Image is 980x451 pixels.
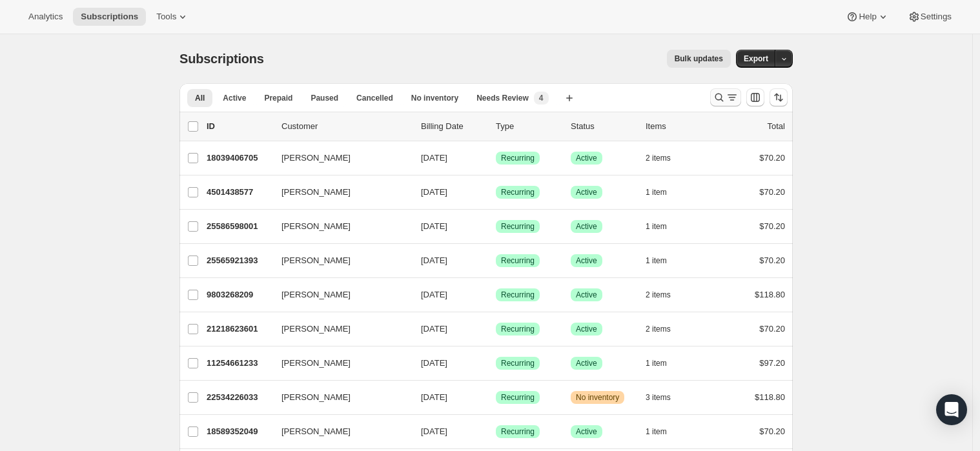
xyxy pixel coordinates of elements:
span: Recurring [501,221,535,232]
button: [PERSON_NAME] [274,250,403,271]
span: [DATE] [421,153,447,163]
button: 1 item [646,217,681,236]
button: Export [736,50,776,68]
span: [PERSON_NAME] [281,186,351,199]
p: 4501438577 [207,186,271,199]
button: Help [838,8,897,26]
p: ID [207,120,271,133]
span: $118.80 [755,290,785,299]
p: 18039406705 [207,152,271,165]
span: [DATE] [421,392,447,402]
button: [PERSON_NAME] [274,421,403,442]
button: 2 items [646,320,685,338]
span: Prepaid [264,93,292,103]
span: 1 item [646,187,667,197]
button: 2 items [646,149,685,167]
span: Recurring [501,392,535,403]
p: 22534226033 [207,391,271,404]
span: 1 item [646,358,667,368]
span: $97.20 [759,358,785,368]
p: 25586598001 [207,220,271,233]
span: No inventory [576,392,619,403]
span: Active [576,358,597,368]
span: [DATE] [421,358,447,368]
p: Total [768,120,785,133]
span: [PERSON_NAME] [281,220,351,233]
div: 4501438577[PERSON_NAME][DATE]SuccessRecurringSuccessActive1 item$70.20 [207,183,785,201]
div: 9803268209[PERSON_NAME][DATE]SuccessRecurringSuccessActive2 items$118.80 [207,286,785,304]
div: 18039406705[PERSON_NAME][DATE]SuccessRecurringSuccessActive2 items$70.20 [207,149,785,167]
button: Settings [900,8,959,26]
span: 1 item [646,221,667,232]
span: $70.20 [759,153,785,163]
span: [PERSON_NAME] [281,323,351,336]
p: Customer [281,120,411,133]
span: 1 item [646,426,667,437]
button: [PERSON_NAME] [274,387,403,408]
span: Recurring [501,256,535,266]
span: Settings [921,12,952,22]
span: Analytics [28,12,63,22]
span: 3 items [646,392,671,403]
span: [PERSON_NAME] [281,391,351,404]
span: Recurring [501,290,535,300]
div: 25586598001[PERSON_NAME][DATE]SuccessRecurringSuccessActive1 item$70.20 [207,217,785,236]
button: Search and filter results [710,88,741,106]
div: Open Intercom Messenger [936,394,967,425]
span: [DATE] [421,324,447,334]
span: [PERSON_NAME] [281,254,351,267]
div: Items [646,120,710,133]
button: [PERSON_NAME] [274,353,403,374]
button: Sort the results [770,88,788,106]
span: Subscriptions [179,52,264,66]
div: Type [496,120,560,133]
span: Active [223,93,246,103]
button: Subscriptions [73,8,146,26]
span: Cancelled [356,93,393,103]
span: $118.80 [755,392,785,402]
p: 11254661233 [207,357,271,370]
span: [DATE] [421,187,447,197]
button: Bulk updates [667,50,731,68]
button: [PERSON_NAME] [274,216,403,237]
span: [PERSON_NAME] [281,357,351,370]
span: Recurring [501,426,535,437]
span: Recurring [501,324,535,334]
span: Paused [311,93,338,103]
span: Active [576,153,597,163]
button: [PERSON_NAME] [274,182,403,203]
p: 25565921393 [207,254,271,267]
span: Recurring [501,153,535,163]
div: 22534226033[PERSON_NAME][DATE]SuccessRecurringWarningNo inventory3 items$118.80 [207,388,785,406]
span: Recurring [501,358,535,368]
span: 2 items [646,324,671,334]
button: Analytics [21,8,70,26]
div: IDCustomerBilling DateTypeStatusItemsTotal [207,120,785,133]
span: 4 [539,93,544,103]
button: 3 items [646,388,685,406]
button: 1 item [646,183,681,201]
p: 21218623601 [207,323,271,336]
div: 11254661233[PERSON_NAME][DATE]SuccessRecurringSuccessActive1 item$97.20 [207,354,785,372]
span: [DATE] [421,426,447,436]
span: Active [576,324,597,334]
span: [DATE] [421,221,447,231]
button: [PERSON_NAME] [274,148,403,168]
button: Tools [148,8,197,26]
p: 18589352049 [207,425,271,438]
span: Needs Review [476,93,529,103]
p: 9803268209 [207,288,271,301]
span: Help [859,12,876,22]
span: Recurring [501,187,535,197]
span: Active [576,290,597,300]
div: 18589352049[PERSON_NAME][DATE]SuccessRecurringSuccessActive1 item$70.20 [207,423,785,441]
button: [PERSON_NAME] [274,285,403,305]
span: [PERSON_NAME] [281,152,351,165]
span: Bulk updates [675,54,723,64]
span: Tools [156,12,176,22]
span: 1 item [646,256,667,266]
span: [PERSON_NAME] [281,288,351,301]
button: 2 items [646,286,685,304]
button: 1 item [646,423,681,441]
span: $70.20 [759,256,785,265]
